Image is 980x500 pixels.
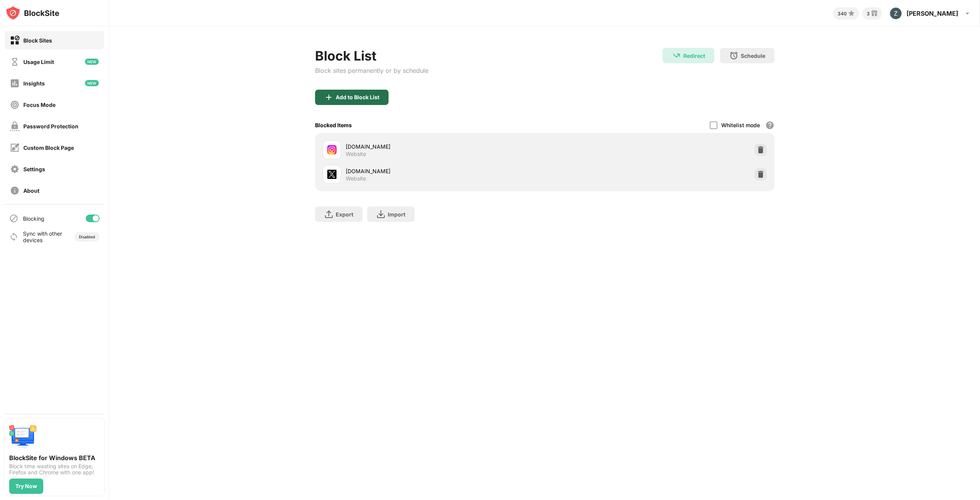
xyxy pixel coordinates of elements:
div: Website [346,175,366,182]
img: customize-block-page-off.svg [10,143,20,152]
img: settings-off.svg [10,164,20,174]
div: Import [388,211,405,218]
div: Redirect [683,52,705,59]
div: Settings [23,166,45,172]
img: block-on.svg [10,36,20,45]
img: blocking-icon.svg [9,214,18,223]
img: insights-off.svg [10,79,20,88]
div: [DOMAIN_NAME] [346,143,545,151]
img: favicons [327,145,336,154]
div: Block sites permanently or by schedule [315,67,428,74]
div: Sync with other devices [23,230,62,243]
div: Block Sites [23,37,52,44]
img: new-icon.svg [85,80,99,86]
div: Website [346,151,366,157]
div: Password Protection [23,123,78,130]
div: Focus Mode [23,102,56,108]
div: Custom Block Page [23,144,74,151]
div: Schedule [741,52,765,59]
div: Block List [315,48,428,64]
img: password-protection-off.svg [10,121,20,131]
div: About [23,187,39,194]
div: Try Now [15,483,37,489]
img: sync-icon.svg [9,232,18,241]
img: logo-blocksite.svg [5,5,59,21]
img: ACg8ocLb2O5KV-lj9V_GA5TovLPmktBz6__p3lsjAPr6m7CbxNoDfg=s96-c [890,7,902,20]
img: focus-off.svg [10,100,20,110]
img: reward-small.svg [870,9,879,18]
div: Insights [23,80,45,87]
div: Block time wasting sites on Edge, Firefox and Chrome with one app! [9,463,100,475]
div: Add to Block List [336,94,379,100]
div: Disabled [79,234,95,239]
img: points-small.svg [847,9,856,18]
div: BlockSite for Windows BETA [9,454,100,462]
img: about-off.svg [10,186,20,195]
div: Usage Limit [23,59,54,65]
img: favicons [327,170,336,179]
div: Blocking [23,215,44,222]
img: push-desktop.svg [9,423,37,451]
div: Export [336,211,353,218]
div: 340 [838,11,847,16]
div: Whitelist mode [721,122,760,128]
img: new-icon.svg [85,59,99,65]
div: [PERSON_NAME] [906,10,958,17]
div: 3 [867,11,870,16]
div: Blocked Items [315,122,352,128]
img: time-usage-off.svg [10,57,20,67]
div: [DOMAIN_NAME] [346,167,545,175]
